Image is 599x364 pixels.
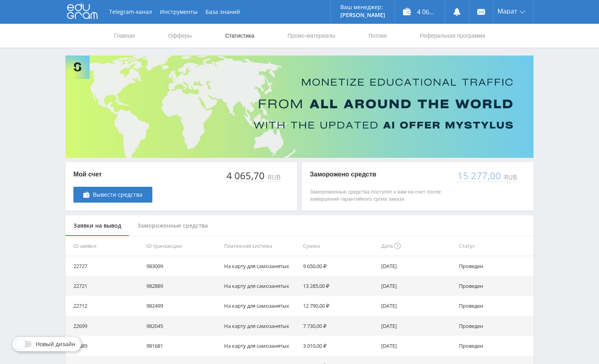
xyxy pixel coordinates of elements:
td: Проведен [456,296,534,316]
td: [DATE] [378,336,456,356]
td: 22721 [65,276,143,296]
td: 982889 [143,276,221,296]
div: 15 277,00 [457,170,503,181]
td: На карту для самозанятых [221,276,300,296]
td: 981681 [143,336,221,356]
p: Мой счет [73,170,152,179]
p: Замороженные средства поступят к вам на счет после завершения гарантийного срока заказа [310,188,449,203]
a: Статистика [224,24,255,48]
td: [DATE] [378,276,456,296]
div: RUB [503,174,518,181]
td: 13 285,00 ₽ [300,276,378,296]
td: 22699 [65,316,143,336]
a: Главная [113,24,136,48]
span: Вывести средства [93,192,142,198]
th: ID транзакции [143,236,221,256]
th: ID заявки [65,236,143,256]
a: Реферальная программа [419,24,486,48]
div: 4 065,70 [226,170,266,181]
div: Заявки на вывод [65,215,129,236]
td: На карту для самозанятых [221,256,300,276]
td: 3 010,00 ₽ [300,336,378,356]
span: Марат [497,8,517,14]
td: 7 730,00 ₽ [300,316,378,336]
a: Вывести средства [73,187,152,203]
td: Проведен [456,336,534,356]
td: 982045 [143,316,221,336]
p: [PERSON_NAME] [340,12,385,18]
span: Новый дизайн [36,341,75,347]
a: Потоки [368,24,388,48]
div: Замороженные средства [129,215,216,236]
td: [DATE] [378,316,456,336]
td: Проведен [456,276,534,296]
img: Banner [65,56,534,158]
a: Офферы [167,24,193,48]
td: Проведен [456,256,534,276]
td: 22689 [65,336,143,356]
td: 983099 [143,256,221,276]
td: 12 790,00 ₽ [300,296,378,316]
td: На карту для самозанятых [221,336,300,356]
p: Заморожено средств [310,170,449,179]
td: [DATE] [378,296,456,316]
th: Статус [456,236,534,256]
td: 22712 [65,296,143,316]
th: Сумма [300,236,378,256]
div: RUB [266,174,281,181]
p: Ваш менеджер: [340,4,385,10]
td: На карту для самозанятых [221,296,300,316]
td: На карту для самозанятых [221,316,300,336]
td: 22727 [65,256,143,276]
td: Проведен [456,316,534,336]
td: [DATE] [378,256,456,276]
th: Дата [378,236,456,256]
td: 9 650,00 ₽ [300,256,378,276]
th: Платежная система [221,236,300,256]
a: Промо-материалы [287,24,336,48]
td: 982499 [143,296,221,316]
